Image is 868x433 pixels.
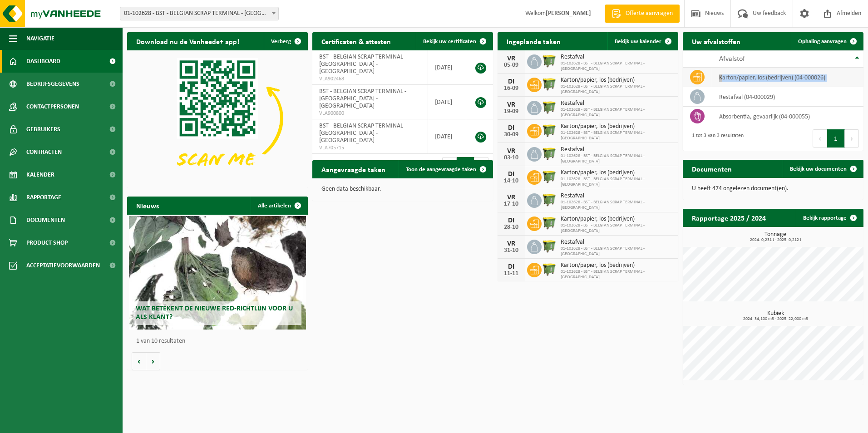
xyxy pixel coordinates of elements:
span: 2024: 0,231 t - 2025: 0,212 t [687,238,863,242]
img: WB-1100-HPE-GN-51 [542,53,557,69]
span: Offerte aanvragen [623,9,675,18]
span: Karton/papier, los (bedrijven) [561,216,674,223]
button: Volgende [146,352,160,370]
h2: Download nu de Vanheede+ app! [127,32,248,50]
span: Toon de aangevraagde taken [406,167,476,172]
div: 11-11 [502,271,520,277]
button: Verberg [264,32,307,50]
p: Geen data beschikbaar. [321,186,484,192]
span: Verberg [271,39,291,44]
div: DI [502,171,520,178]
span: Karton/papier, los (bedrijven) [561,123,674,130]
span: Product Shop [26,231,68,254]
span: Restafval [561,146,674,153]
span: Kalender [26,163,54,186]
h2: Aangevraagde taken [312,160,395,178]
span: Restafval [561,192,674,200]
img: WB-1100-HPE-GN-51 [542,169,557,184]
span: VLA900800 [319,110,421,117]
td: absorbentia, gevaarlijk (04-000055) [712,107,863,126]
button: Next [845,129,859,148]
div: VR [502,148,520,155]
a: Bekijk uw documenten [783,160,863,178]
span: 01-102628 - BST - BELGIAN SCRAP TERMINAL - [GEOGRAPHIC_DATA] [561,269,674,280]
a: Bekijk rapportage [796,209,863,227]
span: 01-102628 - BST - BELGIAN SCRAP TERMINAL - HOBOKEN - HOBOKEN [120,7,279,20]
img: WB-1100-HPE-GN-51 [542,261,557,277]
a: Bekijk uw certificaten [416,32,492,50]
p: 1 van 10 resultaten [136,338,303,344]
h2: Documenten [683,160,741,177]
span: Karton/papier, los (bedrijven) [561,77,674,84]
span: Bekijk uw documenten [790,166,847,172]
button: Previous [813,129,827,148]
span: 01-102628 - BST - BELGIAN SCRAP TERMINAL - HOBOKEN - HOBOKEN [120,7,278,20]
div: 17-10 [502,201,520,207]
span: Bekijk uw certificaten [423,39,476,44]
div: VR [502,240,520,247]
div: DI [502,263,520,271]
img: WB-1100-HPE-GN-51 [542,146,557,161]
span: Karton/papier, los (bedrijven) [561,169,674,177]
td: restafval (04-000029) [712,87,863,107]
span: 01-102628 - BST - BELGIAN SCRAP TERMINAL - [GEOGRAPHIC_DATA] [561,61,674,72]
span: Acceptatievoorwaarden [26,254,100,277]
p: U heeft 474 ongelezen document(en). [692,186,854,192]
img: WB-1100-HPE-GN-51 [542,99,557,115]
span: 01-102628 - BST - BELGIAN SCRAP TERMINAL - [GEOGRAPHIC_DATA] [561,153,674,164]
img: WB-1100-HPE-GN-51 [542,215,557,231]
td: [DATE] [428,85,466,119]
div: VR [502,55,520,62]
span: Contracten [26,141,62,163]
a: Toon de aangevraagde taken [399,160,492,178]
span: Contactpersonen [26,95,79,118]
div: DI [502,217,520,224]
div: 1 tot 3 van 3 resultaten [687,128,744,148]
h3: Kubiek [687,310,863,321]
span: Navigatie [26,27,54,50]
span: 01-102628 - BST - BELGIAN SCRAP TERMINAL - [GEOGRAPHIC_DATA] [561,246,674,257]
img: WB-1100-HPE-GN-51 [542,238,557,254]
span: 2024: 34,100 m3 - 2025: 22,000 m3 [687,317,863,321]
td: [DATE] [428,50,466,85]
span: BST - BELGIAN SCRAP TERMINAL - [GEOGRAPHIC_DATA] - [GEOGRAPHIC_DATA] [319,123,406,144]
h2: Certificaten & attesten [312,32,400,50]
img: WB-1100-HPE-GN-51 [542,192,557,207]
div: DI [502,124,520,132]
span: 01-102628 - BST - BELGIAN SCRAP TERMINAL - [GEOGRAPHIC_DATA] [561,130,674,141]
div: VR [502,101,520,108]
div: 16-09 [502,85,520,92]
span: VLA705715 [319,144,421,152]
span: Restafval [561,239,674,246]
span: Bekijk uw kalender [615,39,661,44]
span: Gebruikers [26,118,60,141]
span: Dashboard [26,50,60,73]
a: Alle artikelen [251,197,307,215]
img: WB-1100-HPE-GN-51 [542,76,557,92]
span: Restafval [561,100,674,107]
a: Ophaling aanvragen [791,32,863,50]
div: 31-10 [502,247,520,254]
div: 30-09 [502,132,520,138]
td: [DATE] [428,119,466,154]
button: Vorige [132,352,146,370]
span: Afvalstof [719,55,745,63]
span: 01-102628 - BST - BELGIAN SCRAP TERMINAL - [GEOGRAPHIC_DATA] [561,223,674,234]
span: BST - BELGIAN SCRAP TERMINAL - [GEOGRAPHIC_DATA] - [GEOGRAPHIC_DATA] [319,88,406,109]
span: 01-102628 - BST - BELGIAN SCRAP TERMINAL - [GEOGRAPHIC_DATA] [561,107,674,118]
span: VLA902468 [319,75,421,83]
img: WB-1100-HPE-GN-51 [542,123,557,138]
div: VR [502,194,520,201]
div: 28-10 [502,224,520,231]
img: Download de VHEPlus App [127,50,308,186]
span: 01-102628 - BST - BELGIAN SCRAP TERMINAL - [GEOGRAPHIC_DATA] [561,84,674,95]
span: Documenten [26,209,65,231]
div: 05-09 [502,62,520,69]
strong: [PERSON_NAME] [546,10,591,17]
span: Restafval [561,54,674,61]
span: Ophaling aanvragen [798,39,847,44]
a: Offerte aanvragen [605,5,680,23]
a: Bekijk uw kalender [607,32,677,50]
div: 19-09 [502,108,520,115]
div: DI [502,78,520,85]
